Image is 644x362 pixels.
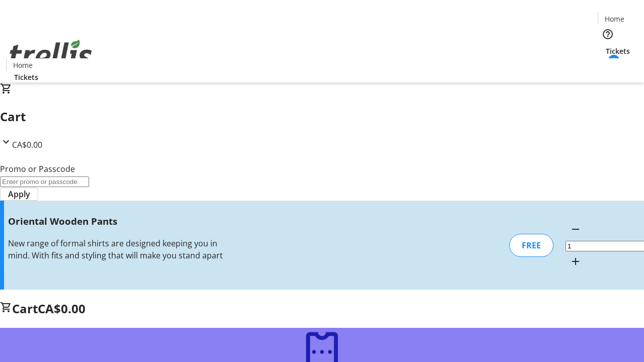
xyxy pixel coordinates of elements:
div: New range of formal shirts are designed keeping you in mind. With fits and styling that will make... [8,237,228,261]
a: Home [7,60,39,70]
span: Tickets [606,46,630,56]
span: Home [13,60,33,70]
button: Help [598,24,618,44]
span: CA$0.00 [12,139,42,150]
a: Tickets [6,72,46,82]
span: Tickets [14,72,38,82]
button: Cart [598,56,618,76]
span: Apply [8,188,30,200]
button: Decrement by one [566,219,586,239]
div: FREE [509,234,553,257]
span: CA$0.00 [38,300,86,317]
img: Orient E2E Organization nT60z8YMDY's Logo [6,29,96,79]
a: Home [598,14,630,24]
button: Increment by one [566,251,586,271]
span: Home [605,14,624,24]
a: Tickets [598,46,638,56]
h3: Oriental Wooden Pants [8,214,228,228]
